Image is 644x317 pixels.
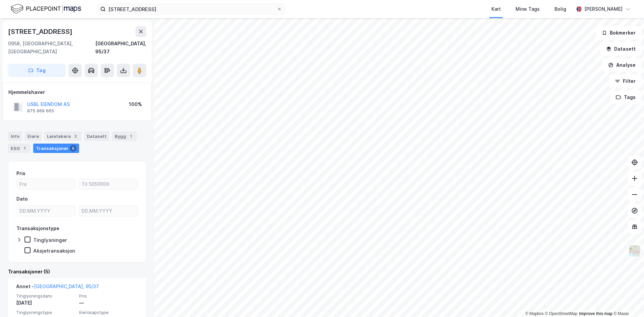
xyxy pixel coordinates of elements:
[106,4,277,14] input: Søk på adresse, matrikkel, gårdeiere, leietakere eller personer
[16,293,75,299] span: Tinglysningsdato
[11,3,81,15] img: logo.f888ab2527a4732fd821a326f86c7f29.svg
[79,310,138,315] span: Eierskapstype
[16,299,75,307] div: [DATE]
[33,144,79,153] div: Transaksjoner
[8,268,146,276] div: Transaksjoner (5)
[16,195,28,203] div: Dato
[610,285,644,317] iframe: Chat Widget
[8,144,31,153] div: ESG
[579,311,612,316] a: Improve this map
[16,310,75,315] span: Tinglysningstype
[27,108,54,114] div: 975 969 665
[95,40,146,56] div: [GEOGRAPHIC_DATA], 95/37
[8,88,146,96] div: Hjemmelshaver
[8,26,74,37] div: [STREET_ADDRESS]
[8,131,22,141] div: Info
[609,74,641,88] button: Filter
[25,131,42,141] div: Eiere
[8,64,66,77] button: Tag
[79,299,138,307] div: —
[79,293,138,299] span: Pris
[554,5,566,13] div: Bolig
[596,26,641,40] button: Bokmerker
[600,42,641,56] button: Datasett
[72,133,79,140] div: 2
[8,40,95,56] div: 0958, [GEOGRAPHIC_DATA], [GEOGRAPHIC_DATA]
[44,131,82,141] div: Leietakere
[17,206,75,216] input: DD.MM.YYYY
[16,282,99,293] div: Annet -
[129,100,142,108] div: 100%
[628,245,641,257] img: Z
[16,169,25,177] div: Pris
[17,179,75,189] input: Fra
[79,206,138,216] input: DD.MM.YYYY
[602,58,641,72] button: Analyse
[112,131,137,141] div: Bygg
[79,179,138,189] input: Til 5050000
[491,5,501,13] div: Kart
[525,311,544,316] a: Mapbox
[610,91,641,104] button: Tags
[21,145,28,152] div: 1
[34,283,99,289] a: [GEOGRAPHIC_DATA], 95/37
[16,224,59,232] div: Transaksjonstype
[33,237,67,243] div: Tinglysninger
[84,131,109,141] div: Datasett
[584,5,623,13] div: [PERSON_NAME]
[70,145,76,152] div: 5
[610,285,644,317] div: Kontrollprogram for chat
[545,311,578,316] a: OpenStreetMap
[33,248,75,254] div: Aksjetransaksjon
[127,133,134,140] div: 1
[516,5,540,13] div: Mine Tags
